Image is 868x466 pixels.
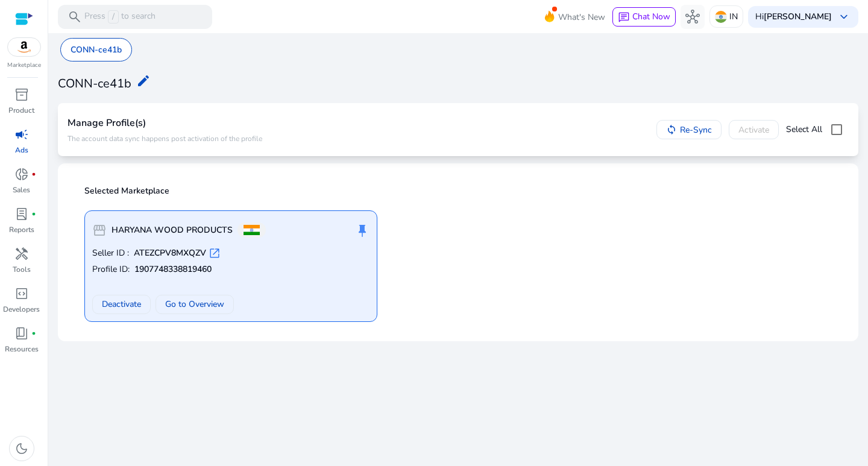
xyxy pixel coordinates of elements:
[14,87,29,102] span: inventory_2
[618,11,630,24] span: chat
[92,223,107,238] span: storefront
[715,11,727,23] img: in.svg
[31,172,36,177] span: fiber_manual_record
[14,441,29,456] span: dark_mode
[84,185,839,197] p: Selected Marketplace
[68,10,82,24] span: search
[14,127,29,142] span: campaign
[632,11,670,22] span: Chat Now
[71,43,122,56] p: CONN-ce41b
[92,263,130,276] span: Profile ID:
[92,295,151,314] button: Deactivate
[108,10,119,24] span: /
[656,120,722,139] button: Re-Sync
[84,10,156,24] p: Press to search
[729,6,738,27] p: IN
[14,326,29,341] span: book_4
[136,74,151,88] mat-icon: edit
[764,11,832,22] b: [PERSON_NAME]
[31,212,36,216] span: fiber_manual_record
[58,77,131,91] h3: CONN-ce41b
[666,124,677,135] mat-icon: sync
[837,10,851,24] span: keyboard_arrow_down
[14,286,29,301] span: code_blocks
[112,224,233,236] b: HARYANA WOOD PRODUCTS
[102,298,141,310] span: Deactivate
[68,134,262,143] p: The account data sync happens post activation of the profile
[8,105,34,116] p: Product
[165,298,224,310] span: Go to Overview
[558,7,605,28] span: What's New
[156,295,234,314] button: Go to Overview
[5,344,39,354] p: Resources
[7,61,41,70] p: Marketplace
[681,5,705,29] button: hub
[685,10,700,24] span: hub
[680,124,712,136] span: Re-Sync
[134,247,206,259] b: ATEZCPV8MXQZV
[8,38,40,56] img: amazon.svg
[786,124,822,136] span: Select All
[31,331,36,336] span: fiber_manual_record
[14,247,29,261] span: handyman
[68,118,262,129] h4: Manage Profile(s)
[755,13,832,21] p: Hi
[92,247,129,259] span: Seller ID :
[3,304,40,315] p: Developers
[13,264,31,275] p: Tools
[14,207,29,221] span: lab_profile
[9,224,34,235] p: Reports
[612,7,676,27] button: chatChat Now
[134,263,212,276] b: 1907748338819460
[209,247,221,259] span: open_in_new
[14,167,29,181] span: donut_small
[15,145,28,156] p: Ads
[13,184,30,195] p: Sales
